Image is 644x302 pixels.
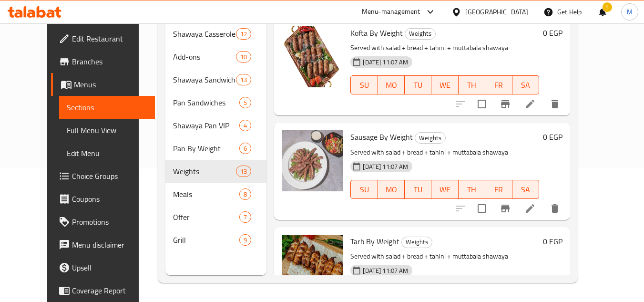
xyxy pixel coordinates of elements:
[51,256,155,279] a: Upsell
[516,183,535,197] span: SA
[359,266,412,275] span: [DATE] 11:07 AM
[72,170,147,182] span: Choice Groups
[382,78,401,92] span: MO
[627,7,633,17] span: M
[239,234,251,246] div: items
[236,166,251,177] div: items
[462,183,481,197] span: TH
[173,188,239,200] div: Meals
[402,237,432,248] span: Weights
[236,74,251,85] div: items
[236,30,251,39] span: 12
[378,75,405,94] button: MO
[59,119,155,142] a: Full Menu View
[401,237,432,248] div: Weights
[236,28,251,40] div: items
[382,183,401,197] span: MO
[239,97,251,108] div: items
[512,180,539,199] button: SA
[51,50,155,73] a: Branches
[165,160,266,183] div: Weights13
[236,167,251,176] span: 13
[415,133,445,144] span: Weights
[173,74,236,85] span: Shawaya Sandwiches
[459,75,485,94] button: TH
[350,130,413,144] span: Sausage By Weight
[51,165,155,187] a: Choice Groups
[485,180,512,199] button: FR
[459,180,485,199] button: TH
[431,180,458,199] button: WE
[350,146,539,158] p: Served with salad + bread + tahini + muttabala shawaya
[165,229,266,251] div: Grill9
[524,98,536,110] a: Edit menu item
[51,233,155,256] a: Menu disclaimer
[350,26,403,40] span: Kofta By Weight
[173,120,239,131] span: Shawaya Pan VIP
[494,93,517,115] button: Branch-specific-item
[74,79,147,90] span: Menus
[405,28,436,40] div: Weights
[72,33,147,44] span: Edit Restaurant
[543,26,562,40] h6: 0 EGP
[240,121,251,130] span: 4
[72,56,147,67] span: Branches
[494,197,517,220] button: Branch-specific-item
[282,130,343,191] img: Sausage By Weight
[543,130,562,144] h6: 0 EGP
[173,166,236,177] span: Weights
[165,206,266,229] div: Offer7
[240,236,251,245] span: 9
[51,279,155,302] a: Coverage Report
[72,193,147,205] span: Coupons
[472,94,492,114] span: Select to update
[51,73,155,96] a: Menus
[173,51,236,62] span: Add-ons
[173,97,239,108] span: Pan Sandwiches
[378,180,405,199] button: MO
[239,143,251,154] div: items
[350,75,378,94] button: SU
[516,78,535,92] span: SA
[165,19,266,255] nav: Menu sections
[405,28,435,39] span: Weights
[472,198,492,219] span: Select to update
[405,180,431,199] button: TU
[350,180,378,199] button: SU
[462,78,481,92] span: TH
[72,239,147,250] span: Menu disclaimer
[67,125,147,136] span: Full Menu View
[72,216,147,228] span: Promotions
[173,234,239,246] div: Grill
[165,68,266,91] div: Shawaya Sandwiches13
[359,162,412,171] span: [DATE] 11:07 AM
[67,102,147,113] span: Sections
[165,137,266,160] div: Pan By Weight6
[173,211,239,223] span: Offer
[282,26,343,87] img: Kofta By Weight
[405,75,431,94] button: TU
[173,28,236,40] span: Shawaya Casseroles
[409,183,428,197] span: TU
[435,78,454,92] span: WE
[435,183,454,197] span: WE
[355,183,374,197] span: SU
[350,42,539,54] p: Served with salad + bread + tahini + muttabala shawaya
[165,91,266,114] div: Pan Sandwiches5
[67,147,147,159] span: Edit Menu
[59,96,155,119] a: Sections
[239,188,251,200] div: items
[51,187,155,210] a: Coupons
[165,22,266,45] div: Shawaya Casseroles12
[489,183,508,197] span: FR
[236,52,251,62] span: 10
[489,78,508,92] span: FR
[543,93,566,115] button: delete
